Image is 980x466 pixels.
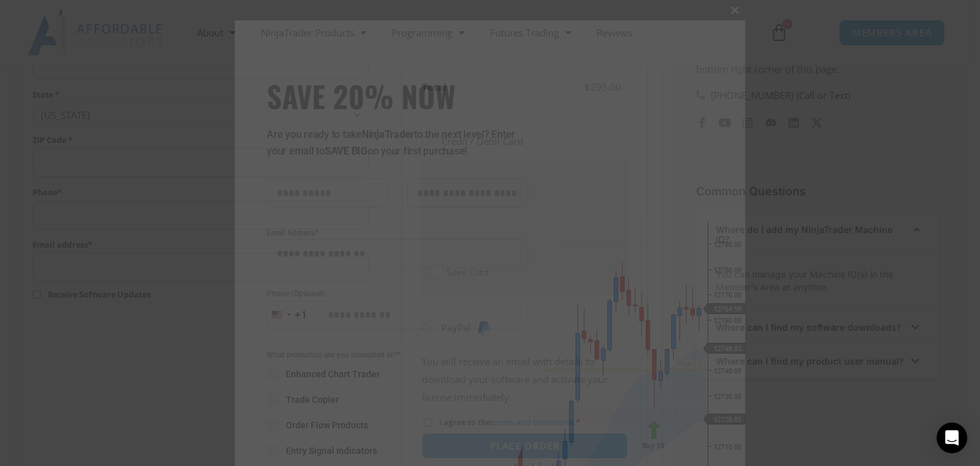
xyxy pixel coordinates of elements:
label: Enhanced Chart Trader [267,368,528,380]
span: Trade Copier [286,393,339,406]
strong: SAVE BIG [325,145,367,157]
div: Open Intercom Messenger [937,423,967,453]
h3: SAVE 20% NOW [267,78,528,114]
label: Trade Copier [267,393,528,406]
div: +1 [295,307,308,324]
label: Phone (Optional) [267,287,528,300]
button: Selected country [267,301,308,329]
label: Email Address [267,227,528,239]
p: Are you ready to take to the next level? Enter your email to on your first purchase! [267,126,528,160]
span: Order Flow Products [286,419,368,432]
strong: NinjaTrader [362,128,414,140]
span: Entry Signal Indicators [286,444,377,457]
label: Order Flow Products [267,419,528,432]
span: What product(s) are you interested in? [267,349,528,361]
label: Entry Signal Indicators [267,444,528,457]
span: Enhanced Chart Trader [286,368,380,380]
